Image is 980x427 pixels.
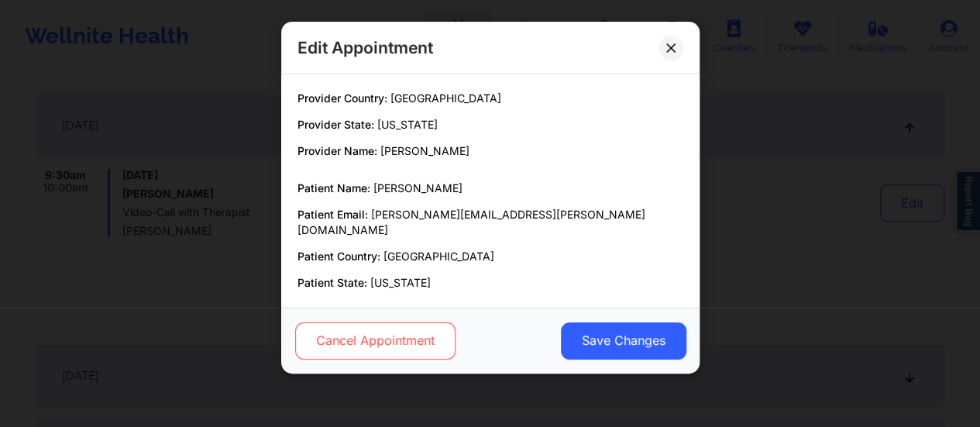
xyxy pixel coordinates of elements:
[560,322,686,360] button: Save Changes
[297,91,683,106] p: Provider Country:
[294,322,455,360] button: Cancel Appointment
[383,250,494,263] span: [GEOGRAPHIC_DATA]
[297,249,683,264] p: Patient Country:
[390,91,501,105] span: [GEOGRAPHIC_DATA]
[297,275,683,291] p: Patient State:
[373,181,462,195] span: [PERSON_NAME]
[297,207,683,238] p: Patient Email:
[297,143,683,159] p: Provider Name:
[370,276,431,289] span: [US_STATE]
[380,144,469,157] span: [PERSON_NAME]
[297,181,683,196] p: Patient Name:
[297,208,645,236] span: [PERSON_NAME][EMAIL_ADDRESS][PERSON_NAME][DOMAIN_NAME]
[377,118,438,131] span: [US_STATE]
[297,37,433,58] h2: Edit Appointment
[297,117,683,133] p: Provider State:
